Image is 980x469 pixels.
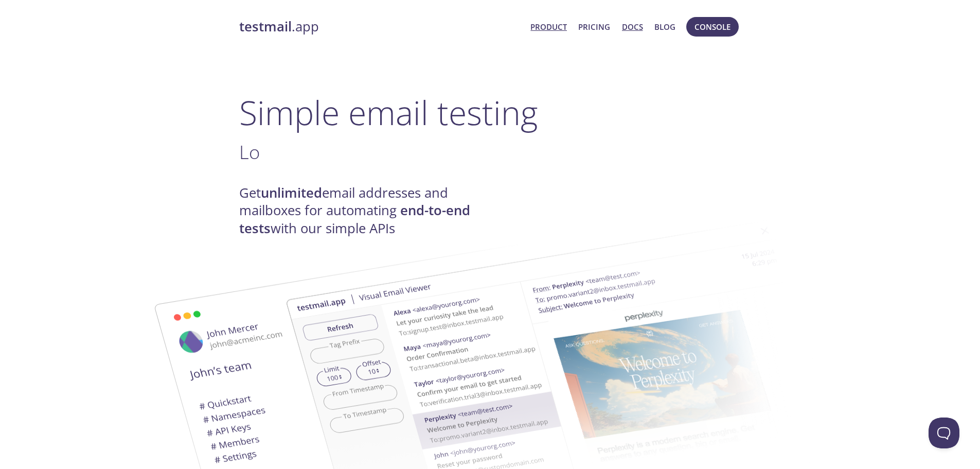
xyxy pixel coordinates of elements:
h4: Get email addresses and mailboxes for automating with our simple APIs [239,184,490,237]
strong: unlimited [261,184,322,202]
h1: Simple email testing [239,93,741,132]
span: Lo [239,139,260,165]
strong: testmail [239,18,292,36]
a: Blog [654,20,675,33]
a: Docs [622,20,643,33]
a: Product [530,20,567,33]
a: Pricing [578,20,610,33]
button: Console [686,17,739,37]
span: Console [694,20,730,33]
strong: end-to-end tests [239,201,470,237]
a: testmail.app [239,18,523,36]
iframe: Help Scout Beacon - Open [929,418,959,448]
